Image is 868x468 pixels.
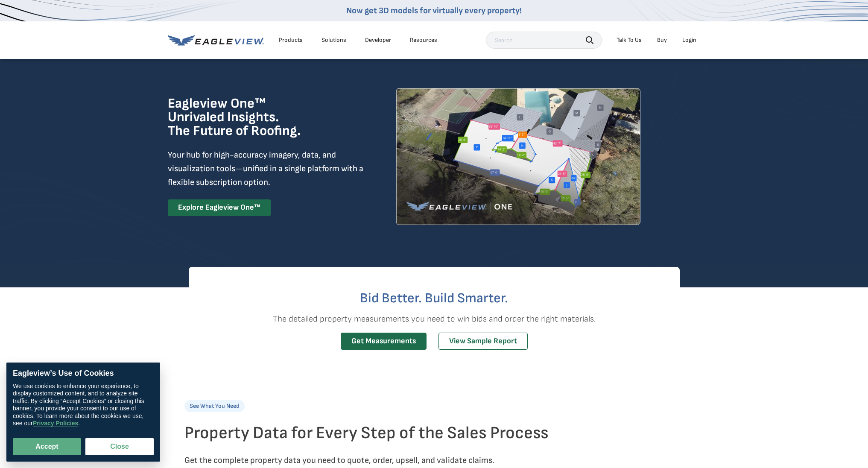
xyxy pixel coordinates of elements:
[189,312,680,326] p: The detailed property measurements you need to win bids and order the right materials.
[13,383,154,427] div: We use cookies to enhance your experience, to display customized content, and to analyze site tra...
[168,148,365,189] p: Your hub for high-accuracy imagery, data, and visualization tools—unified in a single platform wi...
[682,36,696,44] div: Login
[346,6,522,16] a: Now get 3D models for virtually every property!
[279,36,303,44] div: Products
[184,400,245,412] p: See What You Need
[184,453,684,467] p: Get the complete property data you need to quote, order, upsell, and validate claims.
[184,423,684,443] h2: Property Data for Every Step of the Sales Process
[13,438,81,455] button: Accept
[617,36,642,44] div: Talk To Us
[13,369,154,378] div: Eagleview’s Use of Cookies
[33,420,79,427] a: Privacy Policies
[438,333,528,350] a: View Sample Report
[365,36,391,44] a: Developer
[486,32,602,49] input: Search
[410,36,437,44] div: Resources
[189,292,680,305] h2: Bid Better. Build Smarter.
[168,97,344,138] h1: Eagleview One™ Unrivaled Insights. The Future of Roofing.
[657,36,667,44] a: Buy
[85,438,154,455] button: Close
[341,333,427,350] a: Get Measurements
[168,199,271,216] a: Explore Eagleview One™
[321,36,346,44] div: Solutions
